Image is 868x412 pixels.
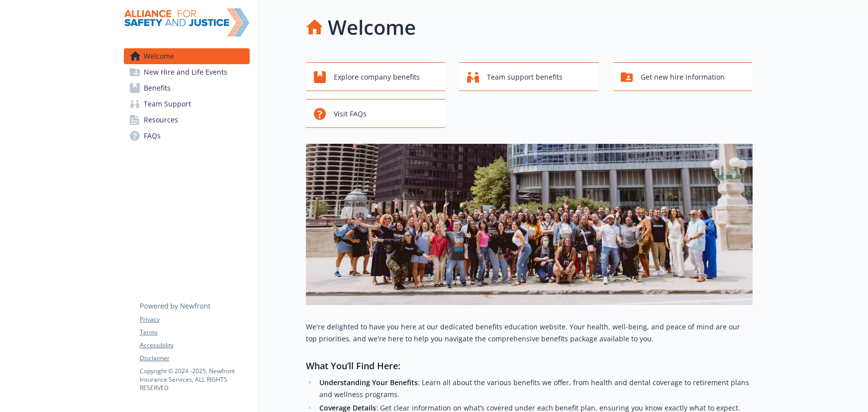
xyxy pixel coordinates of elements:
img: overview page banner [306,144,753,305]
p: Copyright © 2024 - 2025 , Newfront Insurance Services, ALL RIGHTS RESERVED [140,367,249,392]
button: Visit FAQs [306,99,446,128]
strong: Understanding Your Benefits [319,378,418,387]
h1: Welcome [328,12,416,42]
span: Team support benefits [487,68,563,87]
a: Team Support [124,96,250,112]
a: Benefits [124,80,250,96]
button: Team support benefits [459,62,599,91]
span: Team Support [144,96,191,112]
a: Accessibility [140,341,249,350]
span: Resources [144,112,178,128]
a: Welcome [124,48,250,64]
span: Benefits [144,80,171,96]
a: Disclaimer [140,354,249,363]
button: Explore company benefits [306,62,446,91]
span: FAQs [144,128,161,144]
a: New Hire and Life Events [124,64,250,80]
a: FAQs [124,128,250,144]
span: Visit FAQs [334,104,367,123]
h3: What You’ll Find Here: [306,359,753,373]
span: Explore company benefits [334,68,420,87]
button: Get new hire information [613,62,753,91]
a: Privacy [140,315,249,324]
span: New Hire and Life Events [144,64,227,80]
a: Terms [140,328,249,337]
span: Get new hire information [641,68,725,87]
p: We're delighted to have you here at our dedicated benefits education website. Your health, well-b... [306,321,753,345]
span: Welcome [144,48,174,64]
li: : Learn all about the various benefits we offer, from health and dental coverage to retirement pl... [317,377,753,401]
a: Resources [124,112,250,128]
